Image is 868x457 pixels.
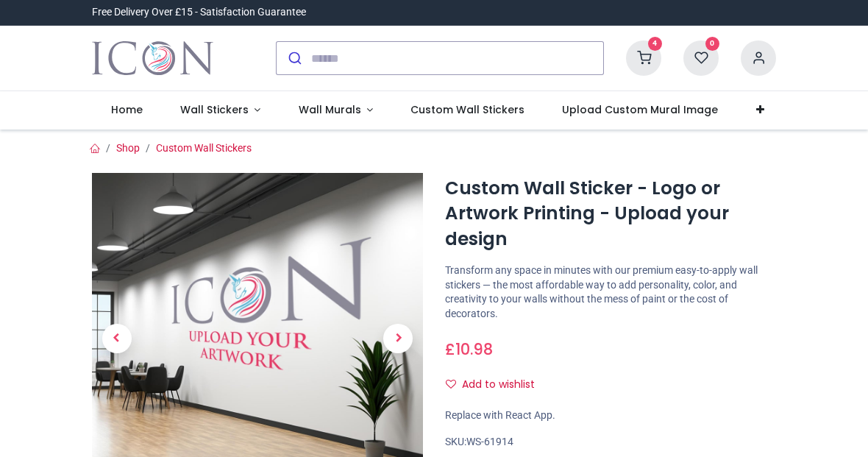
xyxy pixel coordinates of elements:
[116,142,140,154] a: Shop
[299,102,361,117] span: Wall Murals
[180,102,249,117] span: Wall Stickers
[445,408,776,423] div: Replace with React App.
[410,102,524,117] span: Custom Wall Stickers
[445,339,493,360] span: £
[455,339,493,360] span: 10.98
[466,436,513,447] span: WS-61914
[111,102,143,117] span: Home
[626,52,661,63] a: 4
[102,324,132,353] span: Previous
[445,263,776,321] p: Transform any space in minutes with our premium easy-to-apply wall stickers — the most affordable...
[467,5,776,20] iframe: Customer reviews powered by Trustpilot
[445,372,547,397] button: Add to wishlistAdd to wishlist
[92,223,142,455] a: Previous
[92,5,306,20] div: Free Delivery Over £15 - Satisfaction Guarantee
[648,37,662,51] sup: 4
[683,52,719,63] a: 0
[374,223,424,455] a: Next
[445,176,776,252] h1: Custom Wall Sticker - Logo or Artwork Printing - Upload your design
[161,91,280,130] a: Wall Stickers
[277,42,311,74] button: Submit
[156,142,252,154] a: Custom Wall Stickers
[92,38,213,79] img: Icon Wall Stickers
[445,435,776,450] div: SKU:
[280,91,392,130] a: Wall Murals
[705,37,719,51] sup: 0
[383,324,413,353] span: Next
[562,102,718,117] span: Upload Custom Mural Image
[92,38,213,79] a: Logo of Icon Wall Stickers
[446,379,456,389] i: Add to wishlist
